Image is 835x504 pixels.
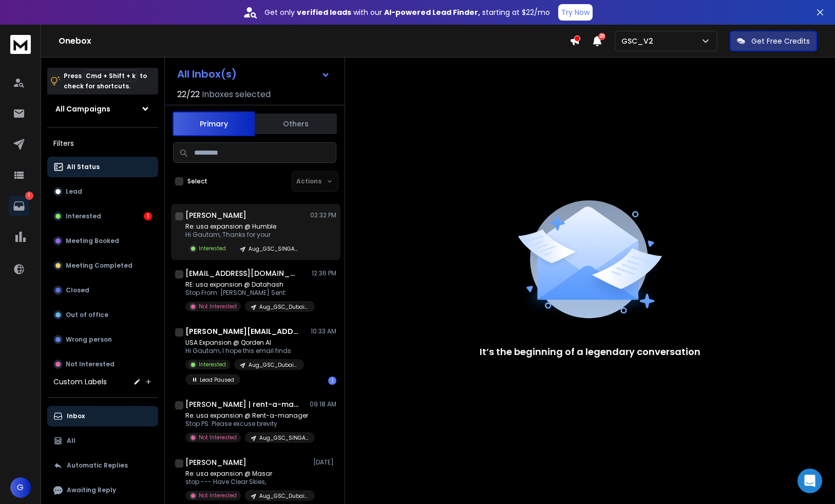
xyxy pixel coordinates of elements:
[66,212,101,220] p: Interested
[185,281,309,289] p: RE: usa expansion @ Datahash
[199,245,226,252] p: Interested
[177,88,200,101] span: 22 / 22
[259,492,309,500] p: Aug_GSC_Dubai_USA-Reg_ 1-50_ CEO
[25,192,33,200] p: 1
[67,412,85,420] p: Inbox
[185,457,246,468] h1: [PERSON_NAME]
[480,345,700,359] p: It’s the beginning of a legendary conversation
[10,35,31,54] img: logo
[558,4,593,21] button: Try Now
[249,361,298,369] p: Aug_GSC_Dubai_USA-Reg_ 1-50_ CEO
[199,434,237,441] p: Not Interested
[200,376,234,384] p: Lead Paused
[55,104,110,114] h1: All Campaigns
[66,237,119,245] p: Meeting Booked
[312,269,336,277] p: 12:36 PM
[64,71,147,91] p: Press to check for shortcuts.
[66,311,108,319] p: Out of office
[173,111,255,136] button: Primary
[259,434,309,442] p: Aug_GSC_SINGAPORE_1-50_CEO_B2B
[47,329,158,350] button: Wrong person
[9,196,29,216] a: 1
[47,231,158,251] button: Meeting Booked
[561,7,590,17] p: Try Now
[66,360,115,368] p: Not Interested
[185,268,298,278] h1: [EMAIL_ADDRESS][DOMAIN_NAME]
[310,400,336,408] p: 09:18 AM
[185,210,246,220] h1: [PERSON_NAME]
[730,31,817,51] button: Get Free Credits
[67,486,116,494] p: Awaiting Reply
[185,420,309,428] p: Stop PS: Please excuse brevity
[47,157,158,177] button: All Status
[249,245,298,253] p: Aug_GSC_SINGAPORE_1-50_CEO_B2B
[53,377,107,387] h3: Custom Labels
[297,7,351,17] strong: verified leads
[67,437,75,445] p: All
[255,113,337,135] button: Others
[311,327,336,335] p: 10:33 AM
[598,33,605,40] span: 20
[185,399,298,409] h1: [PERSON_NAME] | rent-a-manager
[185,478,309,486] p: stop --- Have Clear Skies,
[169,64,338,84] button: All Inbox(s)
[185,347,309,355] p: Hi Gautam, I hope this email finds
[259,303,309,311] p: Aug_GSC_Dubai_USA-Reg_ 1-50_ CEO
[66,188,82,196] p: Lead
[185,470,309,478] p: Re: usa expansion @ Masar
[310,211,336,219] p: 02:32 PM
[185,222,304,231] p: Re: usa expansion @ Humble
[185,231,304,239] p: Hi Gautam, Thanks for your
[185,289,309,297] p: Stop From: [PERSON_NAME] Sent:
[84,70,137,82] span: Cmd + Shift + k
[199,492,237,499] p: Not Interested
[185,412,309,420] p: Re: usa expansion @ Rent-a-manager
[47,99,158,119] button: All Campaigns
[384,7,480,17] strong: AI-powered Lead Finder,
[202,88,271,101] h3: Inboxes selected
[67,461,128,470] p: Automatic Replies
[47,431,158,451] button: All
[187,177,207,185] label: Select
[199,361,226,368] p: Interested
[66,262,132,270] p: Meeting Completed
[67,163,100,171] p: All Status
[47,280,158,301] button: Closed
[10,477,31,498] button: G
[59,35,570,47] h1: Onebox
[177,69,237,79] h1: All Inbox(s)
[47,136,158,151] h3: Filters
[47,305,158,325] button: Out of office
[185,339,309,347] p: USA Expansion @ Qorden AI
[66,335,112,344] p: Wrong person
[47,406,158,426] button: Inbox
[47,455,158,476] button: Automatic Replies
[144,212,152,220] div: 1
[47,480,158,500] button: Awaiting Reply
[66,286,89,294] p: Closed
[328,377,336,385] div: 1
[621,36,657,46] p: GSC_V2
[47,354,158,375] button: Not Interested
[199,303,237,310] p: Not Interested
[47,255,158,276] button: Meeting Completed
[751,36,810,46] p: Get Free Credits
[47,181,158,202] button: Lead
[47,206,158,227] button: Interested1
[185,326,298,337] h1: [PERSON_NAME][EMAIL_ADDRESS][PERSON_NAME]
[264,7,550,17] p: Get only with our starting at $22/mo
[798,469,822,493] div: Open Intercom Messenger
[313,458,336,466] p: [DATE]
